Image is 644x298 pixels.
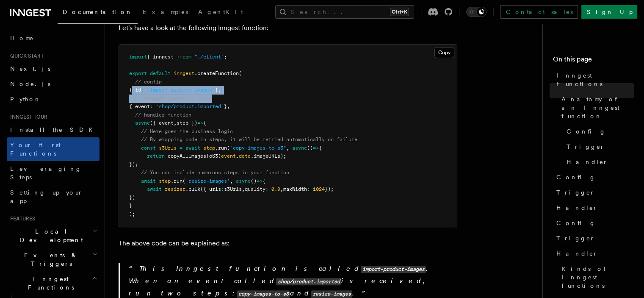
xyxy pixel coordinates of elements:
[271,186,280,192] span: 0.9
[185,145,200,151] span: await
[174,70,194,76] span: inngest
[129,162,138,167] span: });
[286,145,289,151] span: ,
[276,278,341,285] code: shop/product.imported
[251,153,286,159] span: .imageURLs);
[180,145,182,151] span: =
[242,186,245,192] span: ,
[7,137,100,161] a: Your first Functions
[156,103,224,109] span: "shop/product.imported"
[581,5,637,19] a: Sign Up
[171,178,182,184] span: .run
[10,189,83,204] span: Setting up your app
[553,185,634,200] a: Trigger
[239,70,242,76] span: (
[135,112,191,118] span: // handler function
[10,96,41,103] span: Python
[567,158,608,166] span: Handler
[553,170,634,185] a: Config
[558,92,634,124] a: Anatomy of an Inngest function
[10,81,50,87] span: Node.js
[159,178,171,184] span: step
[563,124,634,139] a: Config
[319,145,322,151] span: {
[185,178,230,184] span: 'resize-images'
[141,136,357,142] span: // By wrapping code in steps, it will be retried automatically on failure
[224,54,227,60] span: ;
[7,61,100,76] a: Next.js
[147,54,180,60] span: { inngest }
[119,22,457,34] p: Let's have a look at the following Inngest function:
[556,188,595,197] span: Trigger
[265,186,268,192] span: :
[194,54,224,60] span: "./client"
[7,227,92,244] span: Local Development
[466,7,486,17] button: Toggle dark mode
[147,87,215,93] span: "import-product-images"
[224,186,242,192] span: s3Urls
[556,173,596,181] span: Config
[129,103,150,109] span: { event
[10,65,50,72] span: Next.js
[283,186,307,192] span: maxWidth
[203,145,215,151] span: step
[129,87,141,93] span: { id
[251,178,257,184] span: ()
[218,153,221,159] span: (
[236,153,239,159] span: .
[182,178,185,184] span: (
[221,153,236,159] span: event
[500,5,578,19] a: Contact sales
[185,186,200,192] span: .bulk
[561,265,634,290] span: Kinds of Inngest functions
[221,186,224,192] span: :
[239,153,251,159] span: data
[7,92,100,107] a: Python
[141,87,144,93] span: :
[141,178,156,184] span: await
[135,79,162,85] span: // config
[180,54,191,60] span: from
[10,126,98,133] span: Install the SDK
[280,186,283,192] span: ,
[556,219,596,227] span: Config
[58,3,138,24] a: Documentation
[215,87,218,93] span: }
[198,8,243,15] span: AgentKit
[193,3,248,23] a: AgentKit
[263,178,265,184] span: {
[200,186,221,192] span: ({ urls
[165,186,185,192] span: resizer
[556,234,595,242] span: Trigger
[553,215,634,231] a: Config
[10,142,61,157] span: Your first Functions
[7,76,100,92] a: Node.js
[230,145,286,151] span: "copy-images-to-s3"
[138,3,193,23] a: Examples
[7,224,100,248] button: Local Development
[63,8,133,15] span: Documentation
[313,145,319,151] span: =>
[313,186,325,192] span: 1024
[7,161,100,185] a: Leveraging Steps
[7,251,92,268] span: Events & Triggers
[177,120,197,126] span: step })
[563,139,634,154] a: Trigger
[224,103,227,109] span: }
[7,122,100,137] a: Install the SDK
[556,249,598,258] span: Handler
[7,215,35,222] span: Features
[245,186,265,192] span: quality
[307,186,310,192] span: :
[147,153,165,159] span: return
[567,142,605,151] span: Trigger
[141,128,233,134] span: // Here goes the business logic
[10,165,82,181] span: Leveraging Steps
[553,54,634,68] h4: On this page
[135,120,150,126] span: async
[567,127,606,136] span: Config
[150,120,174,126] span: ({ event
[7,271,100,295] button: Inngest Functions
[129,70,147,76] span: export
[129,195,135,201] span: })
